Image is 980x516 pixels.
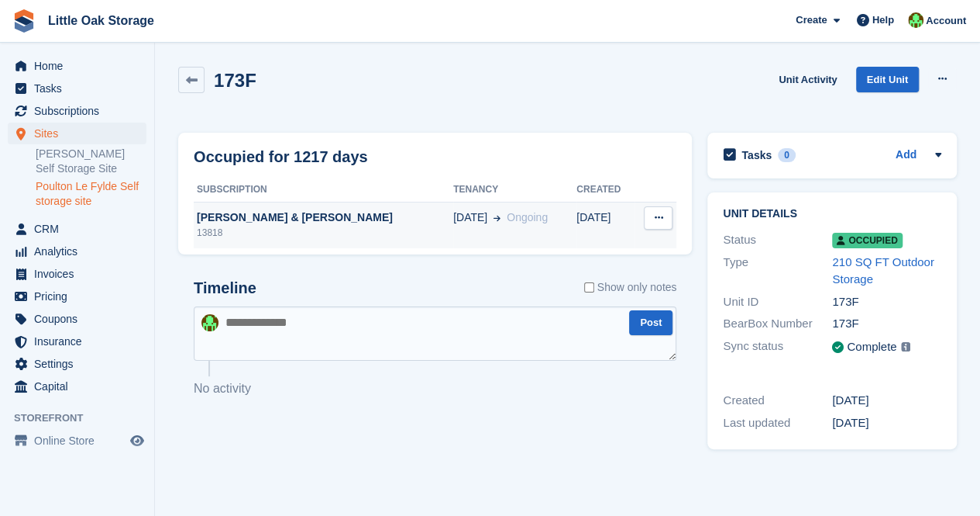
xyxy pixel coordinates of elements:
[128,431,146,450] a: Preview store
[34,308,127,330] span: Coupons
[36,147,146,176] a: [PERSON_NAME] Self Storage Site
[723,392,832,410] div: Created
[832,293,941,311] div: 173F
[34,218,127,240] span: CRM
[832,233,902,248] span: Occupied
[796,12,827,28] span: Create
[34,78,127,99] span: Tasks
[847,338,896,356] div: Complete
[194,145,368,168] h2: Occupied for 1217 days
[723,254,832,289] div: Type
[723,208,941,220] h2: Unit details
[856,67,919,92] a: Edit Unit
[194,178,453,203] th: Subscription
[34,353,127,375] span: Settings
[34,241,127,262] span: Analytics
[723,414,832,432] div: Last updated
[14,410,154,426] span: Storefront
[42,8,160,33] a: Little Oak Storage
[36,179,146,209] a: Poulton Le Fylde Self storage site
[832,315,941,333] div: 173F
[453,178,576,203] th: Tenancy
[926,13,966,29] span: Account
[194,210,453,226] div: [PERSON_NAME] & [PERSON_NAME]
[872,12,894,28] span: Help
[8,308,146,330] a: menu
[194,379,676,398] p: No activity
[8,430,146,452] a: menu
[34,430,127,452] span: Online Store
[214,70,256,91] h2: 173F
[908,12,923,28] img: Michael Aujla
[8,218,146,240] a: menu
[8,263,146,285] a: menu
[8,376,146,397] a: menu
[34,123,127,144] span: Sites
[778,148,796,162] div: 0
[34,55,127,77] span: Home
[723,293,832,311] div: Unit ID
[8,100,146,122] a: menu
[584,279,594,296] input: Show only notes
[584,279,677,296] label: Show only notes
[34,100,127,122] span: Subscriptions
[629,310,672,336] button: Post
[507,211,548,223] span: Ongoing
[8,286,146,307] a: menu
[576,178,634,203] th: Created
[832,255,934,286] a: 210 SQ FT Outdoor Storage
[8,123,146,144] a: menu
[832,414,941,432] div: [DATE]
[201,314,218,331] img: Michael Aujla
[34,263,127,285] span: Invoices
[741,148,772,162] h2: Tasks
[8,241,146,262] a: menu
[832,392,941,410] div: [DATE]
[8,331,146,352] a: menu
[453,210,487,226] span: [DATE]
[772,67,843,92] a: Unit Activity
[8,55,146,77] a: menu
[723,315,832,333] div: BearBox Number
[194,279,256,297] h2: Timeline
[723,338,832,357] div: Sync status
[8,353,146,375] a: menu
[12,9,36,33] img: stora-icon-8386f47178a22dfd0bd8f6a31ec36ba5ce8667c1dd55bd0f319d3a0aa187defe.svg
[8,78,146,99] a: menu
[34,331,127,352] span: Insurance
[194,226,453,240] div: 13818
[34,286,127,307] span: Pricing
[896,147,916,164] a: Add
[723,231,832,249] div: Status
[901,342,910,352] img: icon-info-grey-7440780725fd019a000dd9b08b2336e03edf1995a4989e88bcd33f0948082b44.svg
[34,376,127,397] span: Capital
[576,202,634,248] td: [DATE]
